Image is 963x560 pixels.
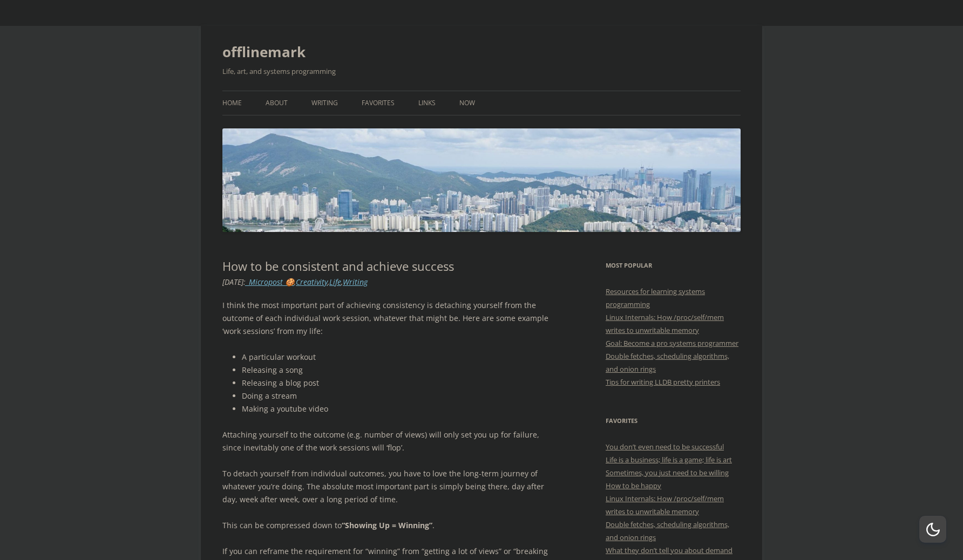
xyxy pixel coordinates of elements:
[343,277,368,287] a: Writing
[222,519,560,532] p: This can be compressed down to .
[606,494,724,516] a: Linux Internals: How /proc/self/mem writes to unwritable memory
[222,428,560,454] p: Attaching yourself to the outcome (e.g. number of views) will only set you up for failure, since ...
[342,520,432,530] strong: “Showing Up = Winning”
[311,91,338,115] a: Writing
[362,91,395,115] a: Favorites
[242,377,560,390] li: Releasing a blog post
[222,467,560,506] p: To detach yourself from individual outcomes, you have to love the long-term journey of whatever y...
[606,351,729,374] a: Double fetches, scheduling algorithms, and onion rings
[606,286,705,309] a: Resources for learning systems programming
[606,481,661,490] a: How to be happy
[606,259,741,272] h3: Most Popular
[222,65,741,78] h2: Life, art, and systems programming
[606,455,732,465] a: Life is a business; life is a game; life is art
[606,468,729,477] a: Sometimes, you just need to be willing
[242,402,560,415] li: Making a youtube video
[222,128,741,231] img: offlinemark
[222,259,560,273] h1: How to be consistent and achieve success
[606,442,724,452] a: You don’t even need to be successful
[222,277,368,287] i: : , , ,
[418,91,436,115] a: Links
[606,414,741,427] h3: Favorites
[329,277,341,287] a: Life
[222,299,560,338] p: I think the most important part of achieving consistency is detaching yourself from the outcome o...
[222,39,306,65] a: offlinemark
[606,312,724,335] a: Linux Internals: How /proc/self/mem writes to unwritable memory
[242,390,560,402] li: Doing a stream
[459,91,475,115] a: Now
[266,91,288,115] a: About
[242,351,560,364] li: A particular workout
[222,91,242,115] a: Home
[242,364,560,377] li: Releasing a song
[246,277,294,287] a: _Micropost 🍪
[296,277,328,287] a: Creativity
[606,338,738,348] a: Goal: Become a pro systems programmer
[222,277,243,287] time: [DATE]
[606,377,720,387] a: Tips for writing LLDB pretty printers
[606,520,729,542] a: Double fetches, scheduling algorithms, and onion rings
